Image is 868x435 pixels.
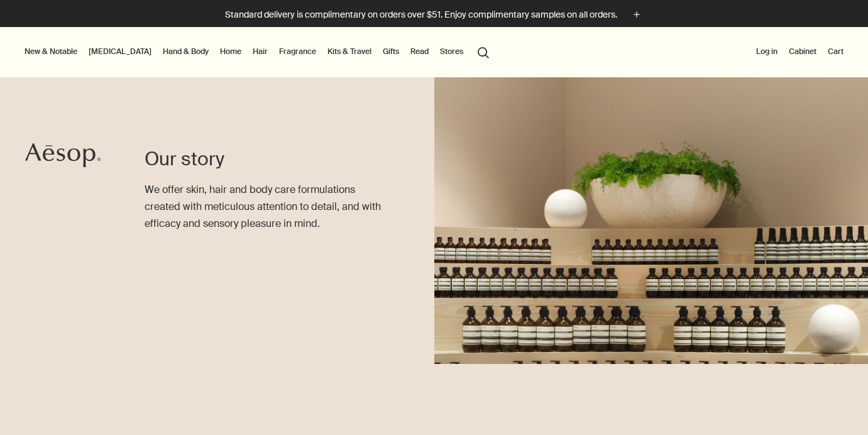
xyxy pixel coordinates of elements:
a: Hand & Body [160,44,211,59]
h1: Our story [145,146,383,172]
button: New & Notable [22,44,80,59]
svg: Aesop [25,143,101,168]
p: We offer skin, hair and body care formulations created with meticulous attention to detail, and w... [145,181,383,233]
button: Open search [472,40,495,63]
a: Cabinet [786,44,819,59]
a: Aesop [22,140,104,174]
a: Gifts [380,44,402,59]
a: [MEDICAL_DATA] [86,44,154,59]
a: Hair [250,44,270,59]
button: Cart [825,44,846,59]
a: Read [408,44,431,59]
button: Stores [437,44,466,59]
nav: supplementary [754,27,846,77]
nav: primary [22,27,495,77]
button: Standard delivery is complimentary on orders over $51. Enjoy complimentary samples on all orders. [225,8,644,22]
a: Kits & Travel [325,44,374,59]
a: Home [217,44,244,59]
button: Log in [754,44,780,59]
p: Standard delivery is complimentary on orders over $51. Enjoy complimentary samples on all orders. [225,8,617,21]
a: Fragrance [277,44,319,59]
